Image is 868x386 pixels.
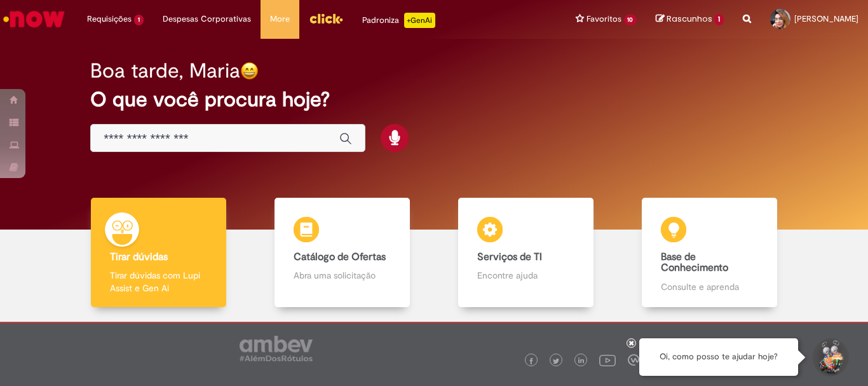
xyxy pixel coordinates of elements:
[618,198,801,308] a: Base de Conhecimento Consulte e aprenda
[599,352,616,368] img: logo_footer_youtube.png
[624,15,637,25] span: 10
[67,198,250,308] a: Tirar dúvidas Tirar dúvidas com Lupi Assist e Gen Ai
[639,338,798,376] div: Oi, como posso te ajudar hoje?
[404,13,435,28] p: +GenAi
[134,15,144,25] span: 1
[240,336,313,361] img: logo_footer_ambev_rotulo_gray.png
[163,13,251,25] span: Despesas Corporativas
[90,88,778,111] h2: O que você procura hoje?
[661,251,728,275] b: Base de Conhecimento
[270,13,290,25] span: More
[90,60,240,82] h2: Boa tarde, Maria
[1,6,67,32] img: ServiceNow
[434,198,618,308] a: Serviços de TI Encontre ajuda
[553,358,559,364] img: logo_footer_twitter.png
[656,13,724,25] a: Rascunhos
[667,13,712,25] span: Rascunhos
[309,9,343,28] img: click_logo_yellow_360x200.png
[661,280,757,293] p: Consulte e aprenda
[811,338,849,376] button: Iniciar Conversa de Suporte
[110,269,207,294] p: Tirar dúvidas com Lupi Assist e Gen Ai
[714,14,724,25] span: 1
[294,269,390,282] p: Abra uma solicitação
[578,357,585,365] img: logo_footer_linkedin.png
[250,198,434,308] a: Catálogo de Ofertas Abra uma solicitação
[794,13,858,24] span: [PERSON_NAME]
[362,13,435,28] div: Padroniza
[110,251,168,263] b: Tirar dúvidas
[240,62,259,80] img: happy-face.png
[477,269,574,282] p: Encontre ajuda
[628,354,639,366] img: logo_footer_workplace.png
[87,13,132,25] span: Requisições
[294,251,386,263] b: Catálogo de Ofertas
[587,13,621,25] span: Favoritos
[528,358,534,364] img: logo_footer_facebook.png
[477,251,542,263] b: Serviços de TI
